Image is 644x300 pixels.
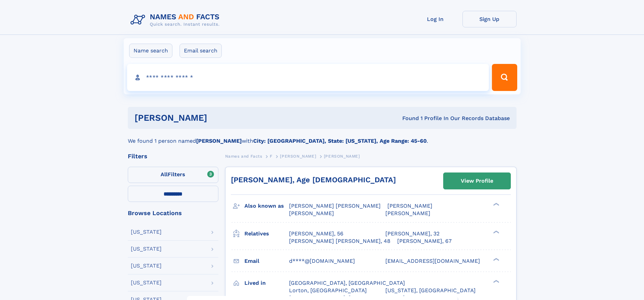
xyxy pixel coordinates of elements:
[127,64,489,91] input: search input
[180,44,222,58] label: Email search
[280,154,316,159] span: [PERSON_NAME]
[387,203,432,209] span: [PERSON_NAME]
[289,237,390,245] a: [PERSON_NAME] [PERSON_NAME], 48
[129,44,172,58] label: Name search
[128,129,517,145] div: We found 1 person named with .
[244,277,289,289] h3: Lived in
[385,287,476,294] span: [US_STATE], [GEOGRAPHIC_DATA]
[231,176,396,184] a: [PERSON_NAME], Age [DEMOGRAPHIC_DATA]
[135,114,305,122] h1: [PERSON_NAME]
[131,229,162,235] div: [US_STATE]
[128,11,225,29] img: Logo Names and Facts
[244,200,289,212] h3: Also known as
[492,202,500,207] div: ❯
[289,230,343,237] a: [PERSON_NAME], 56
[397,237,452,245] a: [PERSON_NAME], 67
[305,115,510,122] div: Found 1 Profile In Our Records Database
[324,154,360,159] span: [PERSON_NAME]
[289,280,405,286] span: [GEOGRAPHIC_DATA], [GEOGRAPHIC_DATA]
[270,154,272,159] span: F
[385,230,439,237] a: [PERSON_NAME], 32
[492,64,517,91] button: Search Button
[385,210,430,216] span: [PERSON_NAME]
[253,138,427,144] b: City: [GEOGRAPHIC_DATA], State: [US_STATE], Age Range: 45-60
[492,230,500,234] div: ❯
[408,11,462,27] a: Log In
[461,173,493,189] div: View Profile
[131,280,162,285] div: [US_STATE]
[289,203,381,209] span: [PERSON_NAME] [PERSON_NAME]
[128,167,218,183] label: Filters
[161,171,168,178] span: All
[444,173,510,189] a: View Profile
[196,138,242,144] b: [PERSON_NAME]
[280,152,316,160] a: [PERSON_NAME]
[492,279,500,283] div: ❯
[128,153,218,159] div: Filters
[131,246,162,252] div: [US_STATE]
[244,255,289,267] h3: Email
[131,263,162,269] div: [US_STATE]
[289,287,367,294] span: Lorton, [GEOGRAPHIC_DATA]
[128,210,218,216] div: Browse Locations
[244,228,289,239] h3: Relatives
[225,152,262,160] a: Names and Facts
[492,257,500,261] div: ❯
[289,210,334,216] span: [PERSON_NAME]
[385,258,480,264] span: [EMAIL_ADDRESS][DOMAIN_NAME]
[462,11,517,27] a: Sign Up
[270,152,272,160] a: F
